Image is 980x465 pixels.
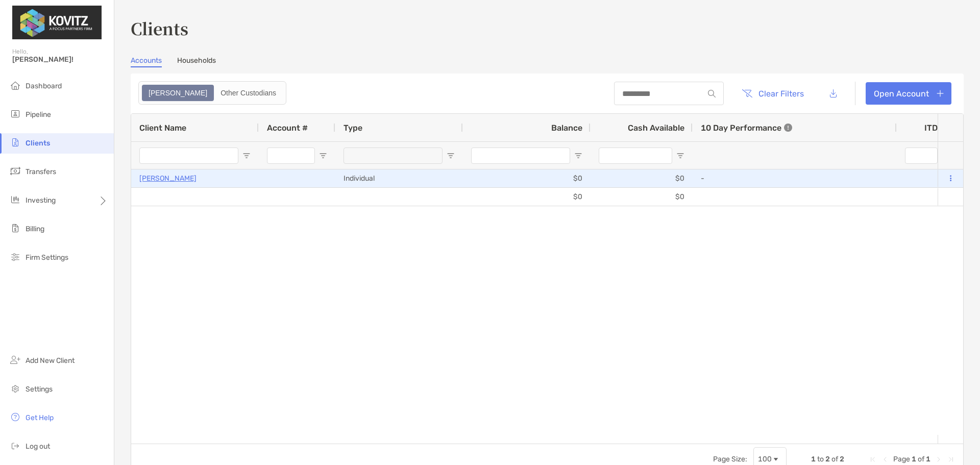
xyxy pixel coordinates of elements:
div: ITD [924,123,950,133]
img: add_new_client icon [9,354,21,366]
span: Clients [26,139,50,148]
span: Billing [26,225,44,233]
div: $0 [591,169,693,187]
span: Type [344,123,362,133]
div: Individual [335,169,463,187]
div: - [701,170,889,187]
button: Open Filter Menu [574,152,582,160]
input: Balance Filter Input [471,148,570,164]
span: 2 [825,455,830,463]
img: pipeline icon [9,108,21,120]
span: Account # [267,123,308,133]
span: Investing [26,196,56,205]
div: 0% [897,169,958,187]
span: 1 [811,455,816,463]
h3: Clients [131,16,964,40]
div: $0 [463,188,591,206]
div: segmented control [138,81,286,105]
a: Accounts [131,56,162,67]
span: Log out [26,442,50,451]
button: Open Filter Menu [676,152,684,160]
div: Page Size: [713,455,747,463]
span: Page [893,455,910,463]
div: Zoe [143,86,213,100]
img: settings icon [9,382,21,395]
div: Other Custodians [215,86,282,100]
a: Households [177,56,216,67]
span: Dashboard [26,82,62,90]
span: Firm Settings [26,253,68,262]
span: Client Name [139,123,186,133]
span: Transfers [26,167,56,176]
img: get-help icon [9,411,21,423]
span: 1 [926,455,930,463]
span: 2 [840,455,844,463]
span: of [918,455,924,463]
img: clients icon [9,136,21,149]
div: Last Page [947,455,955,463]
span: Get Help [26,413,54,422]
div: Previous Page [881,455,889,463]
img: transfers icon [9,165,21,177]
img: logout icon [9,439,21,452]
span: [PERSON_NAME]! [12,55,108,64]
span: Cash Available [628,123,684,133]
div: $0 [463,169,591,187]
button: Open Filter Menu [447,152,455,160]
button: Open Filter Menu [319,152,327,160]
input: ITD Filter Input [905,148,938,164]
span: of [831,455,838,463]
img: dashboard icon [9,79,21,91]
div: First Page [869,455,877,463]
span: Balance [551,123,582,133]
input: Client Name Filter Input [139,148,238,164]
input: Cash Available Filter Input [599,148,672,164]
span: 1 [912,455,916,463]
img: input icon [708,90,716,97]
span: Pipeline [26,110,51,119]
img: firm-settings icon [9,251,21,263]
img: Zoe Logo [12,4,102,41]
a: Open Account [866,82,951,105]
button: Open Filter Menu [242,152,251,160]
button: Clear Filters [734,82,812,105]
img: billing icon [9,222,21,234]
div: Next Page [935,455,943,463]
img: investing icon [9,193,21,206]
span: Add New Client [26,356,75,365]
span: Settings [26,385,53,394]
div: 10 Day Performance [701,114,792,141]
input: Account # Filter Input [267,148,315,164]
span: to [817,455,824,463]
div: 100 [758,455,772,463]
div: $0 [591,188,693,206]
a: [PERSON_NAME] [139,172,197,185]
